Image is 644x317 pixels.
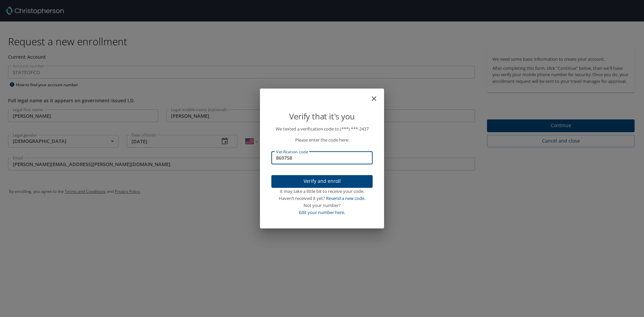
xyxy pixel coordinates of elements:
span: Verify and enroll [277,177,367,186]
p: We texted a verification code to (***) ***- 2437 [271,125,373,133]
div: It may take a little bit to receive your code. [271,188,373,195]
a: Resend a new code. [326,195,365,201]
div: Haven’t received it yet? [271,195,373,202]
button: close [373,91,381,99]
p: Please enter the code here: [271,137,373,144]
button: Verify and enroll [271,175,373,188]
p: Verify that it's you [271,110,373,123]
a: Edit your number here. [299,209,345,215]
div: Not your number? [271,202,373,209]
